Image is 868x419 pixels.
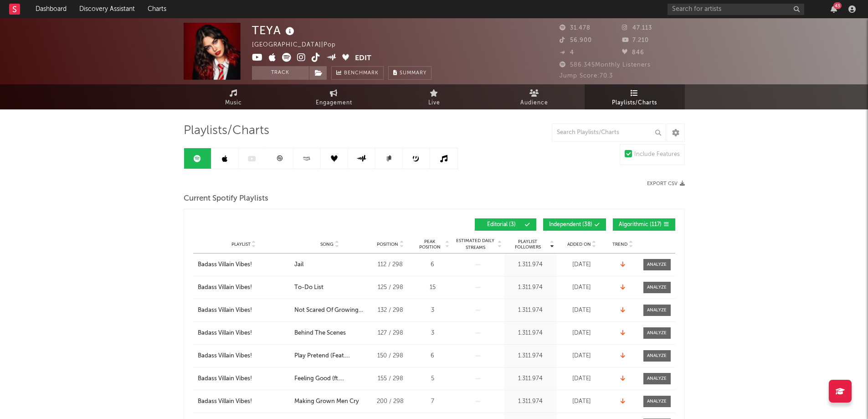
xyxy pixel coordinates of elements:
span: Trend [612,242,627,247]
div: 155 / 298 [370,374,411,383]
span: Engagement [316,98,352,109]
div: 1.311.974 [507,306,555,315]
span: Playlists/Charts [612,98,657,109]
div: 7 [416,397,450,406]
div: 3 [416,329,450,338]
div: Jail [294,260,303,269]
div: [DATE] [559,352,605,361]
div: 15 [416,283,450,292]
span: 4 [560,50,574,56]
a: Badass Villain Vibes! [198,283,290,292]
div: [DATE] [559,374,605,383]
button: Export CSV [647,181,685,186]
div: Behind The Scenes [294,329,346,338]
input: Search Playlists/Charts [552,124,666,142]
a: Audience [484,84,585,109]
a: Badass Villain Vibes! [198,329,290,338]
div: Badass Villain Vibes! [198,397,252,406]
div: 150 / 298 [370,352,411,361]
div: [DATE] [559,260,605,269]
a: Live [384,84,484,109]
div: Making Grown Men Cry [294,397,359,406]
div: 1.311.974 [507,374,555,383]
div: Badass Villain Vibes! [198,329,252,338]
a: Badass Villain Vibes! [198,397,290,406]
div: 1.311.974 [507,283,555,292]
div: Play Pretend (Feat. [GEOGRAPHIC_DATA]) [294,352,365,361]
div: 5 [416,374,450,383]
span: Added On [567,242,591,247]
div: Badass Villain Vibes! [198,260,252,269]
button: Algorithmic(117) [613,218,675,231]
div: [DATE] [559,306,605,315]
div: Feeling Good (ft. [GEOGRAPHIC_DATA]) [294,374,365,383]
div: To-Do List [294,283,324,292]
span: Current Spotify Playlists [184,193,268,204]
span: Summary [400,71,426,76]
button: Independent(38) [543,218,606,231]
a: Badass Villain Vibes! [198,306,290,315]
div: 1.311.974 [507,329,555,338]
div: Badass Villain Vibes! [198,374,252,383]
span: 586.345 Monthly Listeners [560,62,651,68]
div: [DATE] [559,283,605,292]
span: 56.900 [560,37,592,43]
span: Music [225,98,242,109]
div: 1.311.974 [507,352,555,361]
div: [DATE] [559,397,605,406]
a: Playlists/Charts [585,84,685,109]
span: Live [428,98,440,109]
div: 6 [416,260,450,269]
div: TEYA [252,23,297,38]
span: Benchmark [344,68,379,79]
span: 31.478 [560,25,591,31]
div: Not Scared Of Growing Old [294,306,365,315]
button: 43 [831,5,837,13]
div: 132 / 298 [370,306,411,315]
span: Audience [520,98,548,109]
span: Independent ( 38 ) [549,222,592,228]
span: Song [320,242,334,247]
div: 43 [833,2,842,9]
span: 7.210 [622,37,649,43]
div: 125 / 298 [370,283,411,292]
button: Editorial(3) [475,218,536,231]
span: Editorial ( 3 ) [481,222,523,228]
div: 1.311.974 [507,260,555,269]
div: Badass Villain Vibes! [198,306,252,315]
a: Badass Villain Vibes! [198,260,290,269]
a: Badass Villain Vibes! [198,352,290,361]
span: Jump Score: 70.3 [560,73,613,79]
span: Estimated Daily Streams [454,238,497,251]
div: Include Features [634,149,680,160]
button: Edit [355,53,371,64]
div: 6 [416,352,450,361]
span: Playlist [231,242,251,247]
div: 200 / 298 [370,397,411,406]
div: 112 / 298 [370,260,411,269]
span: 846 [622,50,644,56]
div: Badass Villain Vibes! [198,352,252,361]
div: 1.311.974 [507,397,555,406]
a: Engagement [284,84,384,109]
span: 47.113 [622,25,652,31]
div: 3 [416,306,450,315]
span: Peak Position [416,239,444,250]
div: [GEOGRAPHIC_DATA] | Pop [252,40,346,51]
span: Playlists/Charts [184,125,269,136]
div: [DATE] [559,329,605,338]
a: Benchmark [331,66,384,80]
button: Summary [388,66,431,80]
span: Algorithmic ( 117 ) [619,222,662,228]
span: Playlist Followers [507,239,549,250]
div: 127 / 298 [370,329,411,338]
div: Badass Villain Vibes! [198,283,252,292]
a: Badass Villain Vibes! [198,374,290,383]
button: Track [252,66,309,80]
a: Music [184,84,284,109]
span: Position [377,242,398,247]
input: Search for artists [668,4,804,15]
